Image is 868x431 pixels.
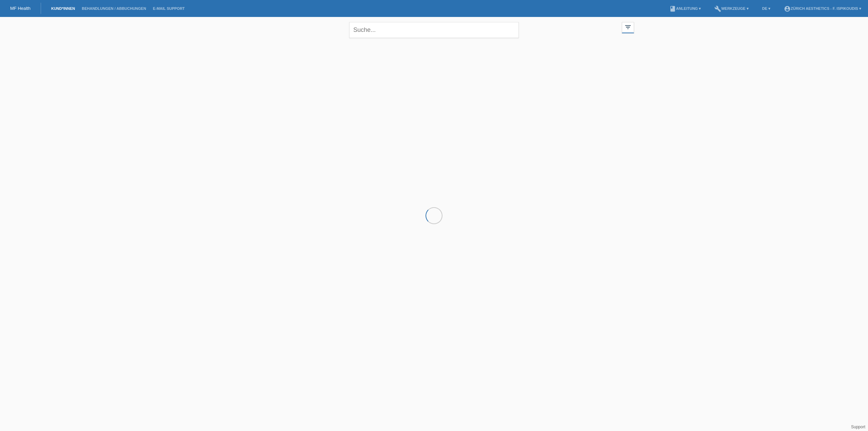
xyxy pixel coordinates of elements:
[669,5,676,12] i: book
[759,6,774,11] a: DE ▾
[851,425,865,429] a: Support
[624,23,632,31] i: filter_list
[711,6,752,11] a: buildWerkzeuge ▾
[349,22,519,38] input: Suche...
[10,6,31,11] a: MF Health
[784,5,791,12] i: account_circle
[150,6,188,11] a: E-Mail Support
[714,5,721,12] i: build
[781,6,865,11] a: account_circleZürich Aesthetics - F. Ispikoudis ▾
[78,6,150,11] a: Behandlungen / Abbuchungen
[48,6,78,11] a: Kund*innen
[666,6,704,11] a: bookAnleitung ▾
